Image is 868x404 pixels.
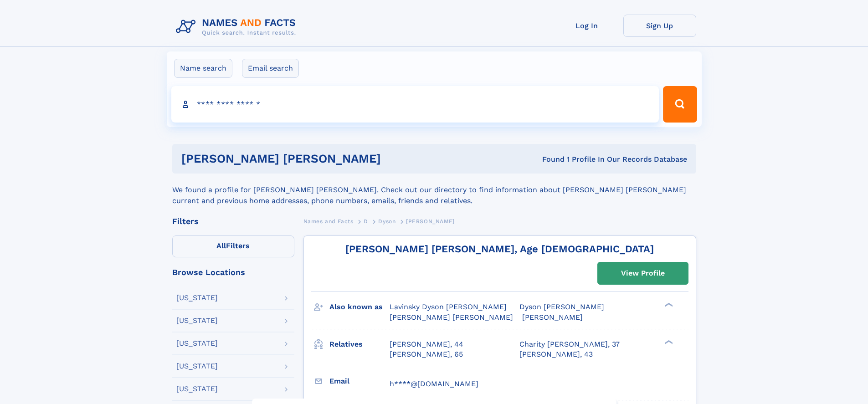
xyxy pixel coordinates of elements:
[364,215,368,227] a: D
[663,339,673,345] div: ❯
[522,313,583,322] span: [PERSON_NAME]
[171,86,659,123] input: search input
[390,339,463,349] a: [PERSON_NAME], 44
[519,339,620,349] a: Charity [PERSON_NAME], 37
[174,59,232,78] label: Name search
[176,317,218,324] div: [US_STATE]
[242,59,299,78] label: Email search
[390,313,513,322] span: [PERSON_NAME] [PERSON_NAME]
[172,174,696,206] div: We found a profile for [PERSON_NAME] [PERSON_NAME]. Check out our directory to find information a...
[176,294,218,302] div: [US_STATE]
[390,302,507,311] span: Lavinsky Dyson [PERSON_NAME]
[378,215,395,227] a: Dyson
[345,243,654,255] a: [PERSON_NAME] [PERSON_NAME], Age [DEMOGRAPHIC_DATA]
[172,217,294,225] div: Filters
[390,349,463,359] a: [PERSON_NAME], 65
[172,235,294,257] label: Filters
[181,153,462,164] h1: [PERSON_NAME] [PERSON_NAME]
[550,15,623,37] a: Log In
[519,302,604,311] span: Dyson [PERSON_NAME]
[378,218,395,225] span: Dyson
[519,349,593,359] a: [PERSON_NAME], 43
[329,337,390,352] h3: Relatives
[329,299,390,315] h3: Also known as
[172,268,294,276] div: Browse Locations
[623,15,696,37] a: Sign Up
[172,15,303,39] img: Logo Names and Facts
[176,340,218,347] div: [US_STATE]
[406,218,455,225] span: [PERSON_NAME]
[329,373,390,389] h3: Email
[598,262,688,284] a: View Profile
[303,215,354,227] a: Names and Facts
[364,218,368,225] span: D
[216,241,226,250] span: All
[621,263,665,284] div: View Profile
[663,86,697,123] button: Search Button
[176,363,218,370] div: [US_STATE]
[462,154,687,164] div: Found 1 Profile In Our Records Database
[663,302,673,308] div: ❯
[176,385,218,393] div: [US_STATE]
